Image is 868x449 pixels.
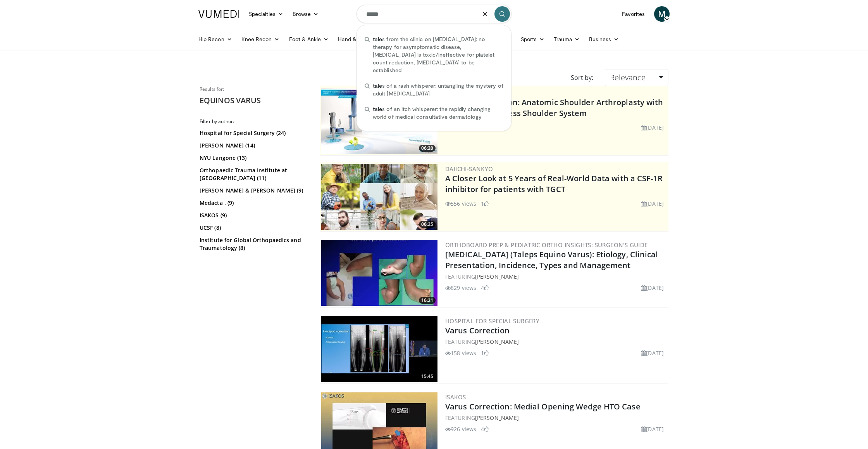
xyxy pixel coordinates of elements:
span: 15:45 [419,373,436,380]
div: FEATURING [445,414,667,422]
a: Hip Recon [194,31,237,47]
img: 93c22cae-14d1-47f0-9e4a-a244e824b022.png.300x170_q85_crop-smart_upscale.jpg [321,164,437,230]
span: tale [373,36,382,42]
span: Relevance [610,72,646,83]
h2: EQUINOS VARUS [200,95,308,106]
span: s of an itch whisperer: the rapidly changing world of medical consultative dermatology [373,105,503,121]
a: OrthoBoard Prep & Pediatric Ortho Insights: Surgeon's Guide [445,241,648,249]
span: 06:20 [419,145,436,152]
img: 84e7f812-2061-4fff-86f6-cdff29f66ef4.300x170_q85_crop-smart_upscale.jpg [321,88,437,154]
span: s from the clinic on [MEDICAL_DATA]: no therapy for asymptomatic disease, [MEDICAL_DATA] is toxic... [373,35,503,74]
li: [DATE] [641,284,664,292]
a: Relevance [605,69,668,86]
a: [MEDICAL_DATA] (Taleps Equino Varus): Etiology, Clinical Presentation, Incidence, Types and Manag... [445,249,658,270]
li: [DATE] [641,123,664,132]
a: ISAKOS (9) [200,211,306,219]
a: Surgical Animation: Anatomic Shoulder Arthroplasty with OsseoFit™ Stemless Shoulder System [445,97,663,118]
a: Specialties [244,6,288,22]
li: 926 views [445,425,476,433]
img: 853051a3-2796-480b-831d-2cac523f8052.300x170_q85_crop-smart_upscale.jpg [321,240,437,306]
li: 556 views [445,199,476,208]
div: FEATURING [445,272,667,281]
p: Results for: [200,86,308,92]
div: Sort by: [565,69,599,86]
div: FEATURING [445,338,667,346]
a: Daiichi-Sankyo [445,165,493,173]
a: [PERSON_NAME] [475,338,519,345]
a: UCSF (8) [200,224,306,232]
a: M [654,6,670,22]
a: Institute for Global Orthopaedics and Traumatology (8) [200,236,306,252]
h3: Filter by author: [200,118,308,125]
a: 06:25 [321,164,437,230]
a: 16:21 [321,240,437,306]
a: ISAKOS [445,393,466,401]
li: [DATE] [641,425,664,433]
a: Hospital for Special Surgery [445,317,539,325]
li: [DATE] [641,199,664,208]
li: 829 views [445,284,476,292]
li: 4 [481,425,489,433]
a: Favorites [617,6,649,22]
span: 06:25 [419,221,436,228]
a: [PERSON_NAME] & [PERSON_NAME] (9) [200,187,306,194]
a: Hospital for Special Surgery (24) [200,129,306,137]
a: NYU Langone (13) [200,154,306,162]
span: tale [373,106,382,112]
a: Orthopaedic Trauma Institute at [GEOGRAPHIC_DATA] (11) [200,166,306,182]
a: Sports [516,31,549,47]
a: [PERSON_NAME] [475,273,519,280]
a: Hand & Wrist [333,31,383,47]
span: tale [373,82,382,89]
input: Search topics, interventions [356,5,511,23]
a: Browse [288,6,324,22]
a: [PERSON_NAME] (14) [200,142,306,149]
img: VuMedi Logo [198,10,239,18]
a: Trauma [549,31,584,47]
li: 158 views [445,349,476,357]
li: 1 [481,199,489,208]
li: [DATE] [641,349,664,357]
a: Knee Recon [237,31,284,47]
span: 16:21 [419,297,436,304]
li: 4 [481,284,489,292]
a: 06:20 [321,88,437,154]
span: s of a rash whisperer: untangling the mystery of adult [MEDICAL_DATA] [373,82,503,97]
a: Medacta . (9) [200,199,306,207]
a: Foot & Ankle [284,31,334,47]
li: 1 [481,349,489,357]
a: [PERSON_NAME] [475,414,519,421]
a: A Closer Look at 5 Years of Real-World Data with a CSF-1R inhibitor for patients with TGCT [445,173,663,194]
a: Business [584,31,624,47]
img: ed5b0189-1e98-46a5-b6a1-1f8d0041e38d.300x170_q85_crop-smart_upscale.jpg [321,316,437,382]
a: Varus Correction: Medial Opening Wedge HTO Case [445,401,641,412]
a: 15:45 [321,316,437,382]
a: Varus Correction [445,325,510,336]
